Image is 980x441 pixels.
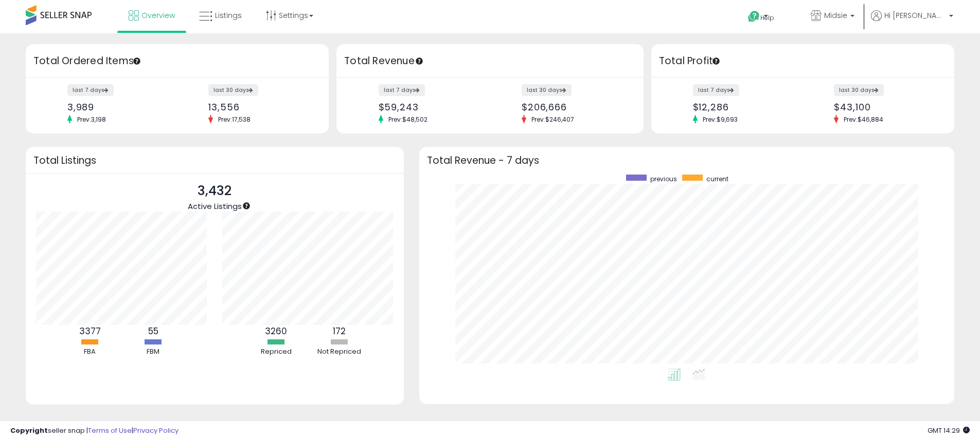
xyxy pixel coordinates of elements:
div: $206,666 [522,102,626,112]
span: Listings [215,10,242,21]
a: Hi [PERSON_NAME] [871,10,953,33]
h3: Total Revenue - 7 days [427,157,947,164]
div: Tooltip anchor [242,201,251,210]
label: last 30 days [208,84,258,96]
a: Terms of Use [88,426,132,435]
span: Prev: 3,198 [72,115,111,124]
div: $59,243 [379,102,483,112]
i: Get Help [747,10,760,23]
label: last 30 days [522,84,572,96]
div: Repriced [245,347,307,357]
div: FBA [59,347,121,357]
span: Prev: $9,693 [698,115,743,124]
b: 3377 [79,325,101,337]
h3: Total Profit [659,54,947,68]
span: Prev: 17,538 [213,115,256,124]
div: FBM [122,347,184,357]
h3: Total Revenue [344,54,636,68]
p: 3,432 [188,181,242,201]
span: Prev: $246,407 [526,115,579,124]
span: Prev: $48,502 [383,115,433,124]
div: seller snap | | [10,426,179,436]
div: $43,100 [834,102,936,112]
h3: Total Listings [33,157,396,164]
div: 3,989 [67,102,170,112]
label: last 7 days [67,84,114,96]
div: Tooltip anchor [711,56,721,66]
span: 2025-08-12 14:29 GMT [928,426,970,435]
label: last 7 days [379,84,425,96]
h3: Total Ordered Items [33,54,321,68]
b: 55 [148,325,158,337]
div: $12,286 [693,102,795,112]
div: Not Repriced [309,347,370,357]
strong: Copyright [10,426,48,435]
a: Privacy Policy [133,426,179,435]
b: 3260 [265,325,287,337]
div: Tooltip anchor [132,56,141,66]
div: Tooltip anchor [415,56,424,66]
a: Help [740,3,794,33]
span: Overview [141,10,175,21]
div: 13,556 [208,102,311,112]
b: 172 [333,325,346,337]
label: last 30 days [834,84,884,96]
label: last 7 days [693,84,739,96]
span: Prev: $46,884 [839,115,888,124]
span: previous [650,175,677,183]
span: Active Listings [188,201,242,212]
span: Help [760,13,774,22]
span: Midsie [824,10,847,21]
span: Hi [PERSON_NAME] [884,10,946,21]
span: current [706,175,728,183]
